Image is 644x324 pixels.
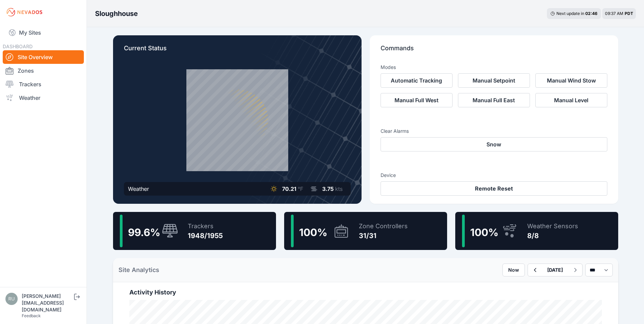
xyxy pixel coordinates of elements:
[5,7,43,18] img: Nevados
[381,128,607,134] h3: Clear Alarms
[118,265,159,275] h2: Site Analytics
[128,185,149,193] div: Weather
[381,93,453,107] button: Manual Full West
[284,212,447,250] a: 100%Zone Controllers31/31
[95,5,138,22] nav: Breadcrumb
[299,226,327,238] span: 100 %
[3,91,84,105] a: Weather
[124,43,351,58] p: Current Status
[335,185,343,192] span: kts
[585,11,597,16] div: 02 : 46
[3,50,84,64] a: Site Overview
[128,226,160,238] span: 99.6 %
[381,172,607,179] h3: Device
[3,43,33,49] span: DASHBOARD
[22,293,73,313] div: [PERSON_NAME][EMAIL_ADDRESS][DOMAIN_NAME]
[535,93,607,107] button: Manual Level
[359,231,408,240] div: 31/31
[5,293,18,305] img: russell@nevados.solar
[458,93,530,107] button: Manual Full East
[381,64,396,71] h3: Modes
[282,185,296,192] span: 70.21
[359,221,408,231] div: Zone Controllers
[527,231,578,240] div: 8/8
[381,43,607,58] p: Commands
[3,77,84,91] a: Trackers
[470,226,498,238] span: 100 %
[298,185,303,192] span: °F
[3,64,84,77] a: Zones
[542,264,568,276] button: [DATE]
[625,11,633,16] span: PDT
[458,73,530,88] button: Manual Setpoint
[113,212,276,250] a: 99.6%Trackers1948/1955
[381,137,607,151] button: Snow
[188,231,223,240] div: 1948/1955
[535,73,607,88] button: Manual Wind Stow
[455,212,618,250] a: 100%Weather Sensors8/8
[527,221,578,231] div: Weather Sensors
[22,313,41,318] a: Feedback
[188,221,223,231] div: Trackers
[605,11,623,16] span: 09:37 AM
[381,73,453,88] button: Automatic Tracking
[502,264,525,276] button: Now
[322,185,334,192] span: 3.75
[95,9,138,18] h3: Sloughhouse
[556,11,584,16] span: Next update in
[129,288,602,297] h2: Activity History
[3,24,84,41] a: My Sites
[381,181,607,196] button: Remote Reset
